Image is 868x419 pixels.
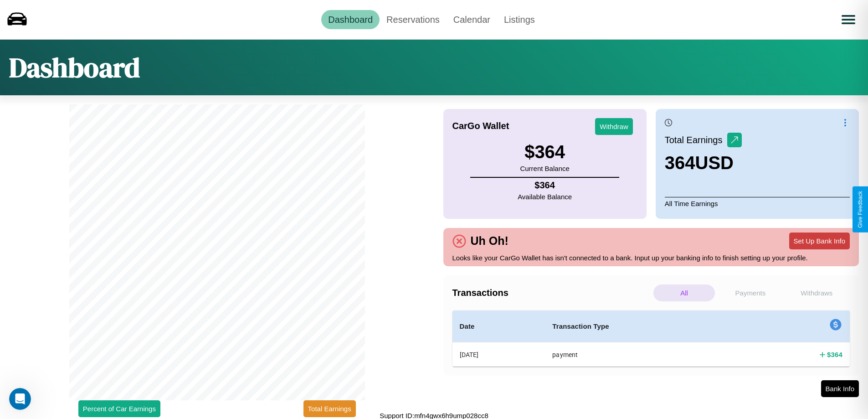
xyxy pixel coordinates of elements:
[78,400,160,417] button: Percent of Car Earnings
[665,132,727,148] p: Total Earnings
[303,400,356,417] button: Total Earnings
[452,342,545,367] th: [DATE]
[452,252,850,264] p: Looks like your CarGo Wallet has isn't connected to a bank. Input up your banking info to finish ...
[789,233,850,249] button: Set Up Bank Info
[653,285,715,301] p: All
[497,10,542,29] a: Listings
[9,388,31,410] iframe: Intercom live chat
[518,180,572,191] h4: $ 364
[380,10,447,29] a: Reservations
[520,142,569,162] h3: $ 364
[460,321,538,332] h4: Date
[452,288,651,298] h4: Transactions
[520,162,569,175] p: Current Balance
[466,234,513,248] h4: Uh Oh!
[786,285,847,301] p: Withdraws
[545,342,742,367] th: payment
[719,285,781,301] p: Payments
[452,121,509,131] h4: CarGo Wallet
[821,380,859,397] button: Bank Info
[552,321,734,332] h4: Transaction Type
[518,191,572,203] p: Available Balance
[665,153,742,173] h3: 364 USD
[857,191,863,228] div: Give Feedback
[827,350,842,359] h4: $ 364
[836,7,861,32] button: Open menu
[447,10,497,29] a: Calendar
[665,197,850,210] p: All Time Earnings
[321,10,380,29] a: Dashboard
[452,310,850,367] table: simple table
[595,118,633,135] button: Withdraw
[9,49,140,86] h1: Dashboard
